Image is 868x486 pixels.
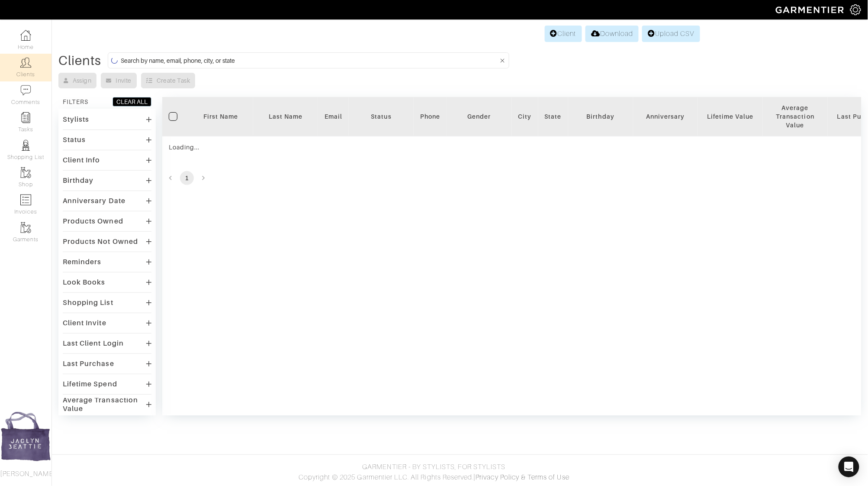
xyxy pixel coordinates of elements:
[575,112,627,121] div: Birthday
[180,171,194,185] button: page 1
[63,396,146,413] div: Average Transaction Value
[299,473,474,481] span: Copyright © 2025 Garmentier LLC. All Rights Reserved.
[58,56,101,65] div: Clients
[545,112,562,121] div: State
[116,97,148,106] div: CLEAR ALL
[568,97,633,136] th: Toggle SortBy
[447,97,512,136] th: Toggle SortBy
[20,57,31,68] img: clients-icon-6bae9207a08558b7cb47a8932f037763ab4055f8c8b6bfacd5dc20c3e0201464.png
[63,319,106,327] div: Client Invite
[121,55,498,66] input: Search by name, email, phone, city, or state
[162,171,862,185] nav: pagination navigation
[20,85,31,96] img: comment-icon-a0a6a9ef722e966f86d9cbdc48e553b5cf19dbc54f86b18d962a5391bc8f6eb6.png
[850,4,861,15] img: gear-icon-white-bd11855cb880d31180b6d7d6211b90ccbf57a29d726f0c71d8c61bd08dd39cc2.png
[20,167,31,178] img: garments-icon-b7da505a4dc4fd61783c78ac3ca0ef83fa9d6f193b1c9dc38574b1d14d53ca28.png
[518,112,532,121] div: City
[63,339,124,348] div: Last Client Login
[355,112,407,121] div: Status
[839,457,859,477] div: Open Intercom Messenger
[188,97,253,136] th: Toggle SortBy
[698,97,763,136] th: Toggle SortBy
[325,112,342,121] div: Email
[640,112,691,121] div: Anniversary
[633,97,698,136] th: Toggle SortBy
[642,26,700,42] a: Upload CSV
[63,97,88,106] div: FILTERS
[772,2,850,17] img: garmentier-logo-header-white-b43fb05a5012e4ada735d5af1a66efaba907eab6374d6393d1fbf88cb4ef424d.png
[260,112,312,121] div: Last Name
[63,360,114,368] div: Last Purchase
[63,278,106,287] div: Look Books
[169,143,342,152] div: Loading...
[20,30,31,41] img: dashboard-icon-dbcd8f5a0b271acd01030246c82b418ddd0df26cd7fceb0bd07c9910d44c42f6.png
[704,112,756,121] div: Lifetime Value
[420,112,440,121] div: Phone
[585,26,639,42] a: Download
[195,112,247,121] div: First Name
[63,176,93,185] div: Birthday
[63,197,125,205] div: Anniversary Date
[349,97,414,136] th: Toggle SortBy
[476,473,569,481] a: Privacy Policy & Terms of Use
[63,298,113,307] div: Shopping List
[20,194,31,205] img: orders-icon-0abe47150d42831381b5fb84f609e132dff9fe21cb692f30cb5eec754e2cba89.png
[769,104,821,130] div: Average Transaction Value
[763,97,828,136] th: Toggle SortBy
[63,115,89,124] div: Stylists
[63,156,100,165] div: Client Info
[63,217,123,226] div: Products Owned
[453,112,505,121] div: Gender
[63,237,138,246] div: Products Not Owned
[63,258,101,266] div: Reminders
[113,97,151,107] button: CLEAR ALL
[545,26,582,42] a: Client
[63,136,86,144] div: Status
[20,140,31,151] img: stylists-icon-eb353228a002819b7ec25b43dbf5f0378dd9e0616d9560372ff212230b889e62.png
[253,97,318,136] th: Toggle SortBy
[63,380,117,389] div: Lifetime Spend
[20,112,31,123] img: reminder-icon-8004d30b9f0a5d33ae49ab947aed9ed385cf756f9e5892f1edd6e32f2345188e.png
[20,222,31,233] img: garments-icon-b7da505a4dc4fd61783c78ac3ca0ef83fa9d6f193b1c9dc38574b1d14d53ca28.png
